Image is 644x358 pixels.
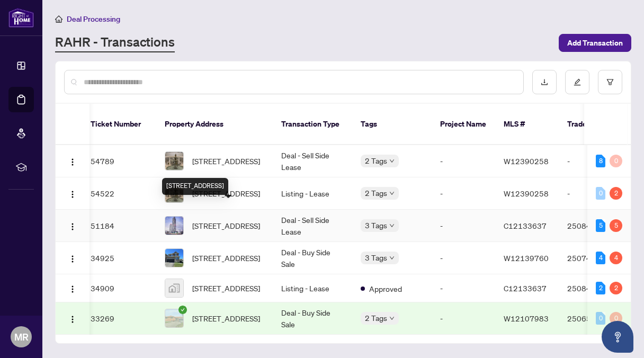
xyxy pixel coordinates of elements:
[273,302,352,335] td: Deal - Buy Side Sale
[68,255,77,263] img: Logo
[504,253,549,263] span: W12139760
[156,104,273,145] th: Property Address
[273,177,352,210] td: Listing - Lease
[606,78,614,86] span: filter
[369,283,402,294] span: Approved
[559,242,633,274] td: 2507458
[596,155,605,167] div: 8
[82,274,156,302] td: 34909
[365,219,387,231] span: 3 Tags
[559,34,631,52] button: Add Transaction
[504,314,549,323] span: W12107983
[567,34,623,51] span: Add Transaction
[68,315,77,324] img: Logo
[273,274,352,302] td: Listing - Lease
[192,252,260,264] span: [STREET_ADDRESS]
[610,252,622,264] div: 4
[68,222,77,231] img: Logo
[178,306,187,314] span: check-circle
[165,309,183,327] img: thumbnail-img
[559,274,633,302] td: 2508412
[574,78,581,86] span: edit
[559,145,633,177] td: -
[165,279,183,297] img: thumbnail-img
[273,210,352,242] td: Deal - Sell Side Lease
[610,187,622,200] div: 2
[610,155,622,167] div: 0
[432,242,495,274] td: -
[162,178,228,195] div: [STREET_ADDRESS]
[273,242,352,274] td: Deal - Buy Side Sale
[192,155,260,167] span: [STREET_ADDRESS]
[559,104,633,145] th: Trade Number
[610,282,622,294] div: 2
[389,316,395,321] span: down
[532,70,557,94] button: download
[64,249,81,266] button: Logo
[68,158,77,166] img: Logo
[64,217,81,234] button: Logo
[541,78,548,86] span: download
[192,312,260,324] span: [STREET_ADDRESS]
[82,242,156,274] td: 34925
[82,177,156,210] td: 54522
[389,223,395,228] span: down
[365,312,387,324] span: 2 Tags
[565,70,589,94] button: edit
[64,153,81,169] button: Logo
[432,210,495,242] td: -
[68,190,77,199] img: Logo
[64,280,81,297] button: Logo
[82,210,156,242] td: 51184
[192,282,260,294] span: [STREET_ADDRESS]
[14,329,29,344] span: MR
[602,321,633,353] button: Open asap
[432,302,495,335] td: -
[67,14,120,24] span: Deal Processing
[365,155,387,167] span: 2 Tags
[82,104,156,145] th: Ticket Number
[504,189,549,198] span: W12390258
[165,217,183,235] img: thumbnail-img
[64,185,81,202] button: Logo
[559,177,633,210] td: -
[432,177,495,210] td: -
[610,312,622,325] div: 0
[504,283,547,293] span: C12133637
[504,156,549,166] span: W12390258
[596,252,605,264] div: 4
[432,104,495,145] th: Project Name
[596,312,605,325] div: 0
[273,104,352,145] th: Transaction Type
[192,220,260,231] span: [STREET_ADDRESS]
[432,274,495,302] td: -
[365,187,387,199] span: 2 Tags
[273,145,352,177] td: Deal - Sell Side Lease
[352,104,432,145] th: Tags
[432,145,495,177] td: -
[365,252,387,264] span: 3 Tags
[165,152,183,170] img: thumbnail-img
[82,302,156,335] td: 33269
[55,15,62,23] span: home
[389,255,395,261] span: down
[55,33,175,52] a: RAHR - Transactions
[598,70,622,94] button: filter
[389,158,395,164] span: down
[8,8,34,28] img: logo
[495,104,559,145] th: MLS #
[389,191,395,196] span: down
[559,210,633,242] td: 2508412
[596,187,605,200] div: 0
[165,249,183,267] img: thumbnail-img
[504,221,547,230] span: C12133637
[596,282,605,294] div: 2
[559,302,633,335] td: 2506552
[596,219,605,232] div: 5
[68,285,77,293] img: Logo
[64,310,81,327] button: Logo
[610,219,622,232] div: 5
[82,145,156,177] td: 54789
